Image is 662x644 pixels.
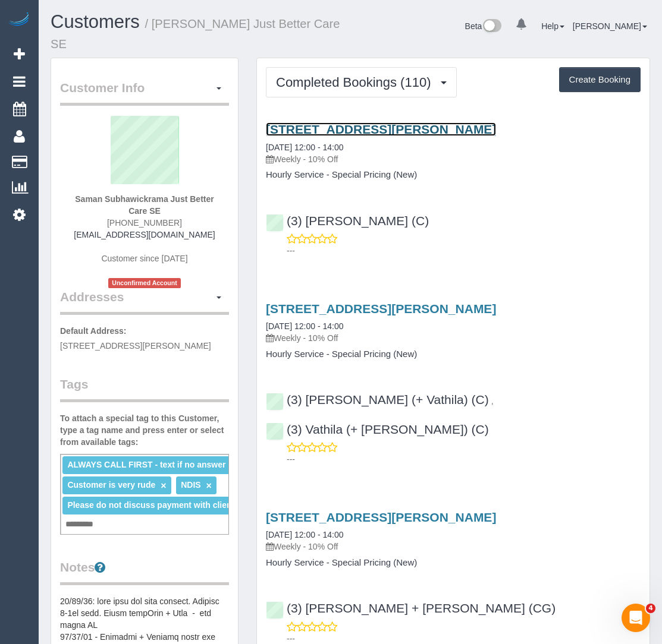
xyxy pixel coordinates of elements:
[266,530,343,539] a: [DATE] 12:00 - 14:00
[60,341,211,351] span: [STREET_ADDRESS][PERSON_NAME]
[559,67,641,92] button: Create Booking
[181,480,200,490] span: NDIS
[51,11,140,32] a: Customers
[67,500,239,510] span: Please do not discuss payment with clients
[266,349,641,359] h4: Hourly Service - Special Pricing (New)
[573,21,647,31] a: [PERSON_NAME]
[107,218,182,228] span: [PHONE_NUMBER]
[7,12,31,29] img: Automaid Logo
[622,604,650,632] iframe: Intercom live chat
[287,245,641,257] p: ---
[101,254,187,263] span: Customer since [DATE]
[266,321,343,331] a: [DATE] 12:00 - 14:00
[276,75,437,90] span: Completed Bookings (110)
[60,412,229,448] label: To attach a special tag to this Customer, type a tag name and press enter or select from availabl...
[266,393,489,406] a: (3) [PERSON_NAME] (+ Vathila) (C)
[67,480,155,490] span: Customer is very rude
[108,278,181,288] span: Unconfirmed Account
[646,604,655,613] span: 4
[74,230,215,239] a: [EMAIL_ADDRESS][DOMAIN_NAME]
[266,332,641,344] p: Weekly - 10% Off
[266,170,641,180] h4: Hourly Service - Special Pricing (New)
[266,558,641,568] h4: Hourly Service - Special Pricing (New)
[287,453,641,465] p: ---
[266,67,457,97] button: Completed Bookings (110)
[266,143,343,152] a: [DATE] 12:00 - 14:00
[541,21,564,31] a: Help
[266,510,496,524] a: [STREET_ADDRESS][PERSON_NAME]
[266,214,429,228] a: (3) [PERSON_NAME] (C)
[67,460,225,469] span: ALWAYS CALL FIRST - text if no answer
[266,541,641,553] p: Weekly - 10% Off
[266,153,641,165] p: Weekly - 10% Off
[60,558,229,585] legend: Notes
[51,17,340,50] small: / [PERSON_NAME] Just Better Care SE
[60,325,127,337] label: Default Address:
[491,396,494,406] span: ,
[482,19,501,34] img: New interface
[161,481,166,491] a: ×
[206,481,212,491] a: ×
[266,302,496,315] a: [STREET_ADDRESS][PERSON_NAME]
[266,122,496,136] a: [STREET_ADDRESS][PERSON_NAME]
[266,422,489,436] a: (3) Vathila (+ [PERSON_NAME]) (C)
[75,194,214,216] strong: Saman Subhawickrama Just Better Care SE
[266,601,556,615] a: (3) [PERSON_NAME] + [PERSON_NAME] (CG)
[60,79,229,106] legend: Customer Info
[465,21,502,31] a: Beta
[60,375,229,402] legend: Tags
